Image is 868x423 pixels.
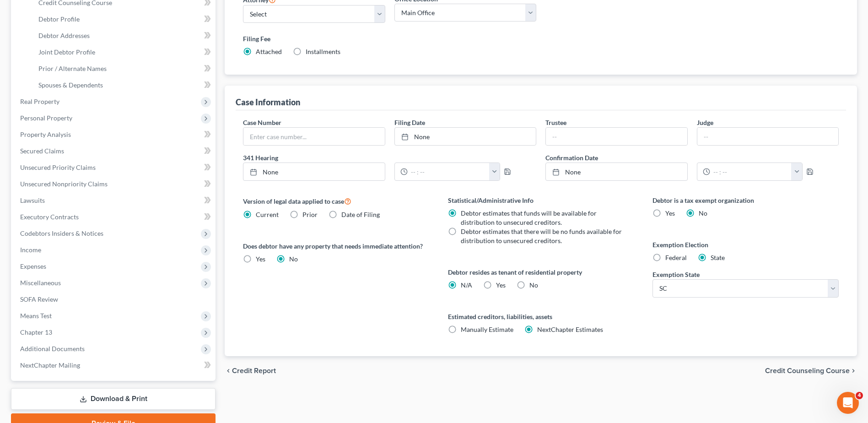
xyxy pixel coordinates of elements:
span: State [711,254,725,261]
a: None [243,163,384,180]
a: Prior / Alternate Names [31,60,216,77]
input: -- [697,128,838,145]
a: Lawsuits [13,192,216,209]
label: Exemption Election [652,240,839,249]
label: Trustee [545,118,566,127]
span: No [699,209,707,217]
span: Spouses & Dependents [38,81,103,89]
a: None [546,163,687,180]
span: Real Property [20,98,59,105]
label: Statistical/Administrative Info [448,195,634,205]
label: Judge [697,118,713,127]
a: Debtor Profile [31,11,216,27]
span: Debtor Profile [38,15,80,23]
span: Yes [665,209,675,217]
span: Income [20,246,41,254]
input: -- : -- [408,163,490,180]
span: 4 [856,392,863,399]
span: Joint Debtor Profile [38,48,95,56]
span: Debtor estimates that funds will be available for distribution to unsecured creditors. [461,209,597,226]
a: Property Analysis [13,126,216,143]
span: Codebtors Insiders & Notices [20,229,103,237]
label: Debtor is a tax exempt organization [652,195,839,205]
a: Executory Contracts [13,209,216,225]
span: Prior [302,211,318,218]
label: Version of legal data applied to case [243,195,429,206]
label: Filing Fee [243,34,839,43]
label: Filing Date [394,118,425,127]
span: NextChapter Estimates [537,325,603,333]
div: Case Information [236,97,300,108]
label: Debtor resides as tenant of residential property [448,267,634,277]
span: Yes [256,255,265,263]
span: Additional Documents [20,345,85,352]
span: Unsecured Priority Claims [20,163,96,171]
span: Federal [665,254,687,261]
label: Case Number [243,118,281,127]
span: NextChapter Mailing [20,361,80,369]
span: Executory Contracts [20,213,79,221]
span: Current [256,211,279,218]
span: No [529,281,538,289]
span: Personal Property [20,114,72,122]
button: chevron_left Credit Report [225,367,276,374]
a: Debtor Addresses [31,27,216,44]
a: None [395,128,536,145]
span: Debtor estimates that there will be no funds available for distribution to unsecured creditors. [461,228,622,244]
span: Date of Filing [341,211,380,218]
i: chevron_right [850,367,857,374]
label: 341 Hearing [238,153,541,163]
label: Confirmation Date [541,153,843,163]
span: Debtor Addresses [38,32,90,39]
span: Secured Claims [20,147,64,155]
span: Miscellaneous [20,279,61,287]
span: Installments [306,48,340,55]
a: Joint Debtor Profile [31,44,216,60]
span: No [289,255,298,263]
span: Property Analysis [20,130,71,138]
span: Credit Counseling Course [765,367,850,374]
span: Lawsuits [20,196,45,204]
span: N/A [461,281,472,289]
input: -- : -- [710,163,792,180]
button: Credit Counseling Course chevron_right [765,367,857,374]
span: Manually Estimate [461,325,513,333]
span: Chapter 13 [20,328,52,336]
input: -- [546,128,687,145]
span: Attached [256,48,282,55]
span: Prior / Alternate Names [38,65,107,72]
a: NextChapter Mailing [13,357,216,374]
span: Means Test [20,312,52,320]
a: Unsecured Nonpriority Claims [13,176,216,192]
span: SOFA Review [20,295,58,303]
span: Unsecured Nonpriority Claims [20,180,108,188]
a: Spouses & Dependents [31,77,216,93]
a: Unsecured Priority Claims [13,159,216,176]
iframe: Intercom live chat [837,392,859,414]
label: Estimated creditors, liabilities, assets [448,312,634,321]
i: chevron_left [225,367,232,374]
a: SOFA Review [13,291,216,308]
span: Yes [496,281,506,289]
span: Expenses [20,262,46,270]
a: Secured Claims [13,143,216,159]
label: Exemption State [652,270,700,279]
span: Credit Report [232,367,276,374]
label: Does debtor have any property that needs immediate attention? [243,241,429,251]
input: Enter case number... [243,128,384,145]
a: Download & Print [11,388,216,410]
